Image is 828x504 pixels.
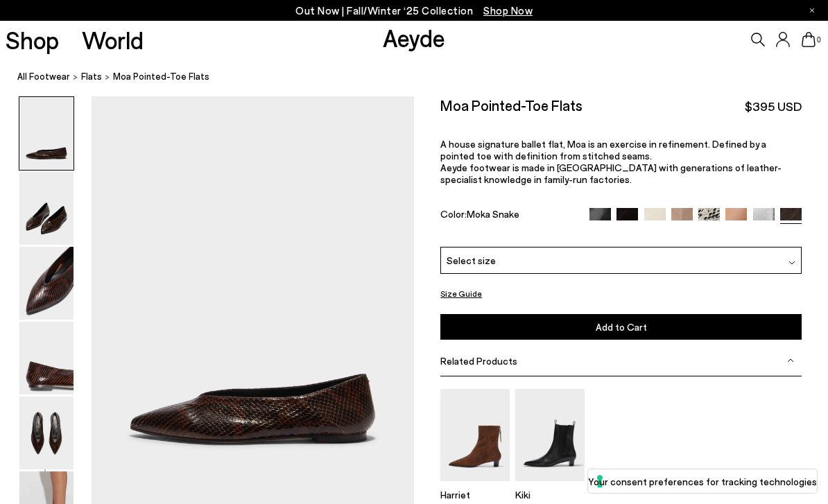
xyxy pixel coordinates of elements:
[515,389,585,481] img: Kiki Leather Chelsea Boots
[596,321,647,333] span: Add to Cart
[440,489,510,501] p: Harriet
[483,4,533,17] span: Navigate to /collections/new-in
[113,69,209,84] span: Moa Pointed-Toe Flats
[440,162,802,185] p: Aeyde footwear is made in [GEOGRAPHIC_DATA] with generations of leather-specialist knowledge in f...
[440,314,802,340] button: Add to Cart
[440,285,482,302] button: Size Guide
[588,469,817,493] button: Your consent preferences for tracking technologies
[745,98,802,115] span: $395 USD
[19,322,74,394] img: Moa Pointed-Toe Flats - Image 4
[19,172,74,245] img: Moa Pointed-Toe Flats - Image 2
[788,259,795,266] img: svg%3E
[440,96,583,114] h2: Moa Pointed-Toe Flats
[440,208,578,224] div: Color:
[19,397,74,469] img: Moa Pointed-Toe Flats - Image 5
[19,97,74,170] img: Moa Pointed-Toe Flats - Image 1
[802,32,816,47] a: 0
[82,28,144,52] a: World
[295,2,533,19] p: Out Now | Fall/Winter ‘25 Collection
[81,69,102,84] a: flats
[81,71,102,82] span: flats
[787,357,794,364] img: svg%3E
[6,28,59,52] a: Shop
[440,138,802,162] p: A house signature ballet flat, Moa is an exercise in refinement. Defined by a pointed toe with de...
[440,355,517,367] span: Related Products
[19,247,74,320] img: Moa Pointed-Toe Flats - Image 3
[588,474,817,489] label: Your consent preferences for tracking technologies
[17,69,70,84] a: All Footwear
[383,23,445,52] a: Aeyde
[467,208,519,220] span: Moka Snake
[440,389,510,481] img: Harriet Suede Ankle Boots
[816,36,822,44] span: 0
[440,471,510,501] a: Harriet Suede Ankle Boots Harriet
[447,253,496,268] span: Select size
[17,58,828,96] nav: breadcrumb
[515,489,585,501] p: Kiki
[515,471,585,501] a: Kiki Leather Chelsea Boots Kiki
